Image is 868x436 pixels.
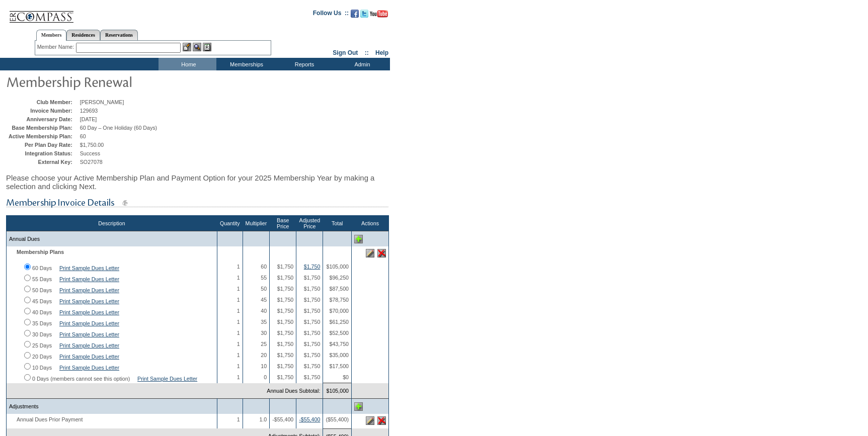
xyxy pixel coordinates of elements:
span: [DATE] [80,116,97,122]
span: 1 [237,297,240,303]
span: 1 [237,286,240,292]
label: 0 Days (members cannot see this option) [32,376,130,382]
span: $1,750 [304,363,321,369]
span: $1,750.00 [80,142,104,148]
span: 1 [237,363,240,369]
th: Quantity [217,216,243,231]
span: Success [80,150,100,156]
span: 1.0 [259,416,267,422]
img: Edit this line item [366,416,374,425]
span: -$55,400 [272,416,293,422]
span: SO27078 [80,159,103,165]
span: Annual Dues Prior Payment [9,416,88,422]
a: Sign Out [333,49,358,56]
a: Print Sample Dues Letter [59,276,119,282]
img: Reservations [203,43,211,51]
a: -$55,400 [299,416,320,422]
span: 1 [237,330,240,336]
a: Print Sample Dues Letter [59,320,119,326]
span: 35 [261,319,267,325]
span: $61,250 [329,319,349,325]
th: Multiplier [243,216,270,231]
img: Edit this line item [366,249,374,257]
th: Actions [352,216,389,231]
span: 60 [261,264,267,270]
span: 1 [237,341,240,347]
td: Per Plan Day Rate: [9,142,77,148]
span: $96,250 [329,275,349,281]
a: Reservations [100,30,138,40]
span: 40 [261,308,267,314]
label: 50 Days [32,287,52,293]
span: $52,500 [329,330,349,336]
span: $1,750 [304,297,321,303]
span: 1 [237,308,240,314]
td: Annual Dues Subtotal: [7,383,323,399]
span: $1,750 [277,330,294,336]
span: $1,750 [304,352,321,358]
label: 35 Days [32,320,52,326]
span: ($55,400) [326,416,349,422]
span: $1,750 [277,319,294,325]
span: [PERSON_NAME] [80,99,124,105]
span: $1,750 [277,275,294,281]
span: 60 Day – One Holiday (60 Days) [80,125,157,131]
img: b_edit.gif [183,43,191,51]
span: $70,000 [329,308,349,314]
span: $1,750 [277,341,294,347]
th: Description [7,216,217,231]
a: Subscribe to our YouTube Channel [370,13,388,19]
td: Active Membership Plan: [9,133,77,139]
span: $1,750 [277,374,294,380]
span: 10 [261,363,267,369]
img: Add Annual Dues line item [354,235,363,243]
img: subTtlMembershipInvoiceDetails.gif [6,197,388,209]
td: Invoice Number: [9,108,77,114]
span: 60 [80,133,86,139]
span: :: [365,49,369,56]
span: 45 [261,297,267,303]
label: 45 Days [32,298,52,304]
span: 1 [237,352,240,358]
span: $17,500 [329,363,349,369]
span: 0 [264,374,267,380]
span: $1,750 [304,341,321,347]
a: Print Sample Dues Letter [59,331,119,337]
img: Subscribe to our YouTube Channel [370,10,388,18]
td: Base Membership Plan: [9,125,77,131]
span: $87,500 [329,286,349,292]
span: 50 [261,286,267,292]
a: $1,750 [304,264,321,270]
td: Reports [274,58,332,70]
span: $1,750 [304,286,321,292]
td: External Key: [9,159,77,165]
td: Adjustments [7,399,217,414]
label: 55 Days [32,276,52,282]
a: Print Sample Dues Letter [59,287,119,293]
th: Adjusted Price [296,216,323,231]
label: 40 Days [32,309,52,315]
label: 25 Days [32,342,52,348]
span: 1 [237,264,240,270]
span: 1 [237,319,240,325]
label: 30 Days [32,331,52,337]
a: Print Sample Dues Letter [59,342,119,348]
a: Print Sample Dues Letter [137,376,197,382]
a: Help [375,49,388,56]
td: Memberships [216,58,274,70]
span: $35,000 [329,352,349,358]
a: Print Sample Dues Letter [59,309,119,315]
div: Member Name: [37,43,76,51]
span: $1,750 [277,297,294,303]
img: Follow us on Twitter [360,10,368,18]
img: Compass Home [9,3,74,23]
img: View [193,43,201,51]
td: Home [159,58,216,70]
td: Club Member: [9,99,77,105]
th: Base Price [270,216,296,231]
td: Follow Us :: [313,9,349,21]
span: 129693 [80,108,98,114]
span: 30 [261,330,267,336]
div: Please choose your Active Membership Plan and Payment Option for your 2025 Membership Year by mak... [6,168,389,196]
td: Anniversary Date: [9,116,77,122]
